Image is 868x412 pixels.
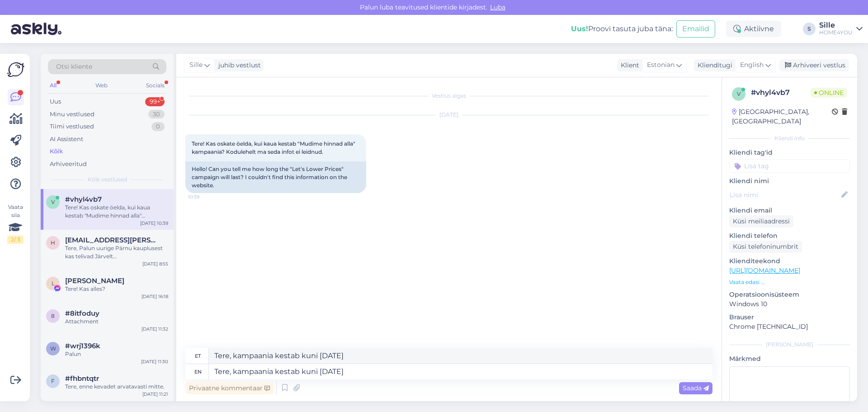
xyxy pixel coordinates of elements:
p: Kliendi telefon [729,231,850,241]
p: Vaata edasi ... [729,278,850,286]
input: Lisa tag [729,159,850,173]
span: #8itfoduy [65,309,99,317]
span: 8 [51,313,55,319]
b: Uus! [571,24,588,33]
div: Vaata siia [7,203,24,244]
div: Aktiivne [726,21,781,37]
textarea: Tere, kampaania kestab kuni [DATE] [209,348,712,364]
div: [DATE] [185,111,712,119]
div: Vestlus algas [185,92,712,100]
button: Emailid [676,20,715,38]
div: Arhiveeritud [50,160,87,169]
div: # vhyl4vb7 [751,87,811,98]
span: Saada [683,384,709,392]
span: f [51,378,55,384]
div: Tiimi vestlused [50,122,94,131]
p: Märkmed [729,354,850,364]
div: Palun [65,350,168,358]
span: v [51,199,55,205]
div: Klienditugi [694,61,732,70]
div: AI Assistent [50,135,83,144]
div: Socials [144,80,166,91]
div: Tere! Kas alles? [65,285,168,293]
p: Windows 10 [729,299,850,309]
div: Tere, Palun uurige Pärnu kauplusest kas telivad Järvelt [GEOGRAPHIC_DATA] poodi. [65,244,168,260]
span: h [51,239,55,246]
div: Küsi meiliaadressi [729,215,793,227]
div: [DATE] 8:55 [142,260,168,267]
div: 30 [148,110,165,119]
div: Kõik [50,147,63,156]
div: Web [94,80,109,91]
div: 0 [151,122,165,131]
span: Liis Leesi [65,277,124,285]
p: Kliendi nimi [729,176,850,186]
span: Luba [487,3,508,11]
a: [URL][DOMAIN_NAME] [729,266,800,275]
span: Kõik vestlused [88,175,127,184]
span: hannaliisa.holm@gmail.com [65,236,159,244]
span: Tere! Kas oskate öelda, kui kaua kestab "Mudime hinnad alla" kampaania? Kodulehelt ma seda infot ... [192,140,357,155]
textarea: Tere, kampaania kestab kuni [DATE] [209,364,712,379]
p: Brauser [729,313,850,322]
span: v [737,90,741,97]
div: [DATE] 11:32 [142,326,168,332]
div: Proovi tasuta juba täna: [571,24,673,34]
div: 99+ [145,97,165,106]
div: Klient [617,61,639,70]
img: Askly Logo [7,61,24,78]
div: All [48,80,58,91]
span: English [740,60,764,70]
div: Küsi telefoninumbrit [729,241,802,253]
div: Kliendi info [729,134,850,142]
div: Attachment [65,317,168,326]
p: Operatsioonisüsteem [729,290,850,299]
div: [GEOGRAPHIC_DATA], [GEOGRAPHIC_DATA] [732,107,832,126]
span: L [52,280,55,287]
span: Online [811,88,847,98]
p: Chrome [TECHNICAL_ID] [729,322,850,331]
div: [DATE] 11:30 [141,358,168,365]
span: Sille [189,60,203,70]
div: S [803,23,816,35]
span: #vhyl4vb7 [65,195,102,204]
div: [DATE] 16:18 [142,293,168,300]
div: Uus [50,97,61,106]
p: Kliendi tag'id [729,148,850,157]
div: en [194,364,202,379]
div: [DATE] 11:21 [142,391,168,398]
p: Klienditeekond [729,256,850,266]
div: 2 / 3 [7,236,24,244]
span: w [50,345,56,352]
div: Arhiveeri vestlus [779,59,849,71]
div: Privaatne kommentaar [185,382,274,394]
a: SilleHOME4YOU [819,22,863,36]
div: Tere! Kas oskate öelda, kui kaua kestab "Mudime hinnad alla" kampaania? Kodulehelt ma seda infot ... [65,204,168,220]
div: Sille [819,22,853,29]
div: [DATE] 10:39 [140,220,168,227]
div: Hello! Can you tell me how long the "Let's Lower Prices" campaign will last? I couldn't find this... [185,161,366,193]
div: juhib vestlust [215,61,261,70]
span: #fhbntqtr [65,374,99,383]
div: Minu vestlused [50,110,94,119]
div: et [195,348,201,364]
div: Tere, enne kevadet arvatavasti mitte. [65,383,168,391]
p: Kliendi email [729,206,850,215]
span: 10:39 [188,194,222,200]
div: HOME4YOU [819,29,853,36]
div: [PERSON_NAME] [729,341,850,349]
span: Otsi kliente [56,62,92,71]
span: Estonian [647,60,675,70]
span: #wrj1396k [65,342,100,350]
input: Lisa nimi [730,190,840,200]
